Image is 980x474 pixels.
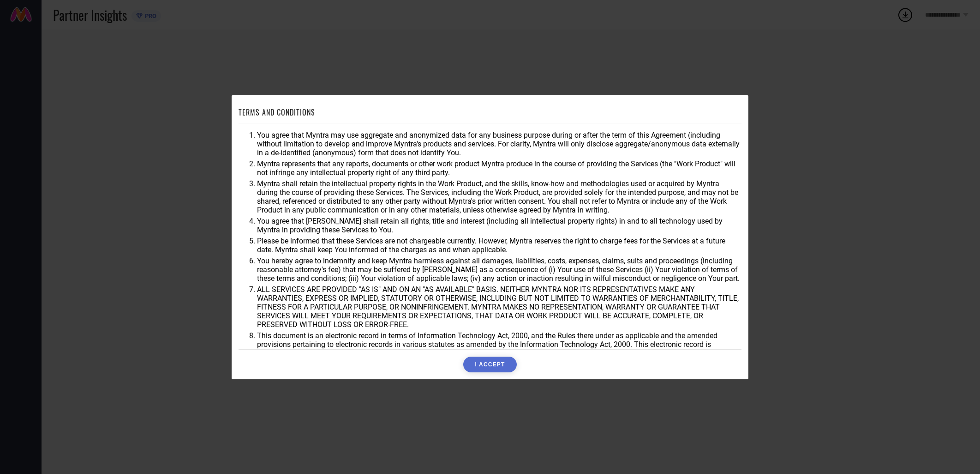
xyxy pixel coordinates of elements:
li: Myntra represents that any reports, documents or other work product Myntra produce in the course ... [257,159,741,177]
li: You agree that [PERSON_NAME] shall retain all rights, title and interest (including all intellect... [257,217,741,234]
li: Please be informed that these Services are not chargeable currently. However, Myntra reserves the... [257,237,741,254]
li: Myntra shall retain the intellectual property rights in the Work Product, and the skills, know-ho... [257,179,741,214]
li: You hereby agree to indemnify and keep Myntra harmless against all damages, liabilities, costs, e... [257,256,741,283]
li: You agree that Myntra may use aggregate and anonymized data for any business purpose during or af... [257,131,741,157]
button: I ACCEPT [463,357,516,372]
li: This document is an electronic record in terms of Information Technology Act, 2000, and the Rules... [257,331,741,358]
li: ALL SERVICES ARE PROVIDED "AS IS" AND ON AN "AS AVAILABLE" BASIS. NEITHER MYNTRA NOR ITS REPRESEN... [257,285,741,329]
h1: TERMS AND CONDITIONS [239,107,315,118]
